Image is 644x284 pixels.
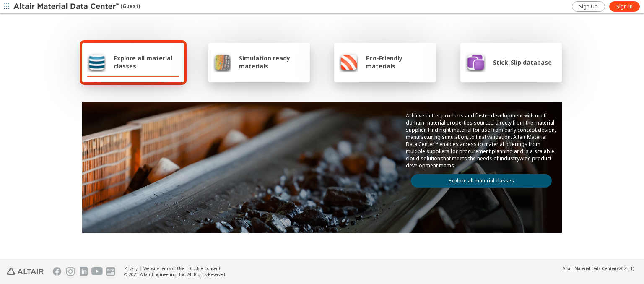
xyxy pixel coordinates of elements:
img: Simulation ready materials [213,52,231,72]
img: Altair Material Data Center [13,3,120,11]
span: Altair Material Data Center [563,266,615,271]
img: Explore all material classes [87,52,106,72]
a: Website Terms of Use [143,266,184,271]
span: Simulation ready materials [239,54,305,70]
div: © 2025 Altair Engineering, Inc. All Rights Reserved. [124,271,226,277]
img: Altair Engineering [7,268,44,275]
span: Eco-Friendly materials [366,54,431,70]
a: Explore all material classes [411,174,552,188]
span: Sign In [616,3,633,10]
img: Eco-Friendly materials [339,52,358,72]
a: Sign Up [572,1,605,12]
p: Achieve better products and faster development with multi-domain material properties sourced dire... [406,112,557,169]
a: Sign In [609,1,640,12]
div: (Guest) [13,3,140,11]
img: Stick-Slip database [465,52,486,72]
span: Stick-Slip database [493,58,552,66]
a: Privacy [124,266,138,271]
a: Cookie Consent [190,266,221,271]
span: Explore all material classes [114,54,179,70]
div: (v2025.1) [563,266,634,271]
span: Sign Up [579,3,598,10]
